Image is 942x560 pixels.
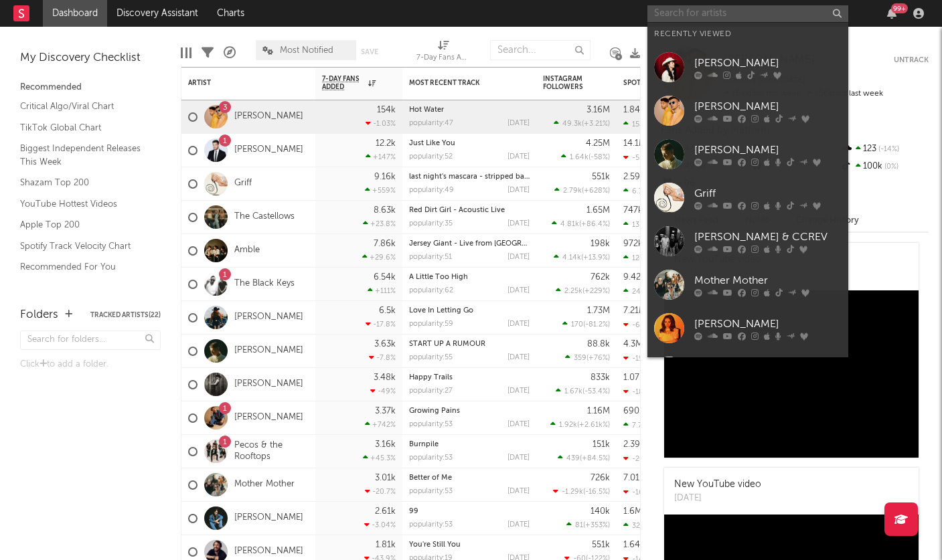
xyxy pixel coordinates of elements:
div: 833k [591,373,610,382]
div: 140k [591,507,610,516]
span: +628 % [584,187,608,195]
a: [PERSON_NAME] & CCREV [647,219,848,263]
span: +353 % [585,522,608,529]
div: Recently Viewed [654,26,842,42]
div: 7-Day Fans Added (7-Day Fans Added) [416,50,470,66]
a: [PERSON_NAME] [647,45,848,89]
div: Filters [202,33,214,72]
span: 170 [571,321,583,329]
div: 7-Day Fans Added (7-Day Fans Added) [416,33,470,72]
div: ( ) [553,487,610,496]
div: ( ) [565,353,610,362]
div: [PERSON_NAME] [694,316,842,332]
a: [PERSON_NAME] [234,412,303,424]
div: popularity: 59 [409,320,453,328]
div: 153k [623,120,647,128]
div: -7.8 % [369,353,396,362]
a: Pecos & the Rooftops [234,440,309,463]
div: +147 % [366,153,396,161]
div: Griff [694,185,842,201]
div: -5.85k [623,153,654,162]
a: Recommended For You [20,260,147,274]
div: 99 [409,508,530,515]
div: +559 % [365,186,396,195]
div: 762k [591,273,610,282]
div: 99 + [891,3,908,13]
div: popularity: 53 [409,421,453,428]
div: Artist [188,79,289,87]
a: Love In Letting Go [409,307,473,314]
div: Recommended [20,80,161,96]
div: Love In Letting Go [409,307,530,314]
div: [DATE] [507,220,530,227]
span: 2.25k [564,288,582,295]
div: 551k [592,541,610,549]
div: [DATE] [507,287,530,294]
button: Untrack [894,54,929,67]
div: [DATE] [507,454,530,462]
div: ( ) [556,286,610,295]
div: 198k [591,240,610,248]
span: 1.92k [559,422,577,429]
div: +45.3 % [363,454,396,462]
div: Red Dirt Girl - Acoustic Live [409,207,530,214]
div: 12.2k [376,139,396,148]
div: 246k [623,287,649,296]
div: -49 % [370,387,396,395]
div: ( ) [562,320,610,329]
a: Amble [234,245,260,256]
div: -18.8k [623,387,654,396]
div: 3.16M [586,106,610,114]
div: 151k [593,440,610,449]
span: -16.5 % [585,488,608,496]
a: 99 [409,508,418,515]
div: Jersey Giant - Live from Dublin [409,240,530,248]
div: 6.72k [623,187,651,195]
span: +13.9 % [583,254,608,262]
div: ( ) [558,454,610,462]
div: [DATE] [507,187,530,194]
div: Just Like You [409,140,530,147]
a: Just Like You [409,140,455,147]
div: Better of Me [409,474,530,482]
div: New YouTube video [674,478,761,492]
a: The Black Keys [234,278,295,290]
div: popularity: 49 [409,187,454,194]
div: START UP A RUMOUR [409,341,530,348]
a: [PERSON_NAME] [647,132,848,176]
a: Biggest Independent Releases This Week [20,141,147,169]
span: 49.3k [562,120,582,128]
div: ( ) [554,253,610,262]
span: 7-Day Fans Added [322,75,365,91]
div: 6.54k [374,273,396,282]
div: 972k [623,240,643,248]
a: [PERSON_NAME] [234,111,303,122]
div: 7.86k [374,240,396,248]
div: 32.8k [623,521,651,530]
a: [PERSON_NAME] [647,89,848,132]
div: 3.63k [374,340,396,349]
div: Edit Columns [181,33,191,72]
a: Growing Pains [409,407,460,415]
a: YouTube Hottest Videos [20,197,147,211]
div: [DATE] [507,120,530,127]
div: 2.61k [375,507,396,516]
input: Search for artists [647,5,848,22]
div: ( ) [556,387,610,395]
div: 100k [840,158,929,175]
span: 4.14k [562,254,581,262]
span: +2.61k % [579,422,608,429]
div: 13.9k [623,220,650,229]
a: Mother Mother [234,479,295,490]
div: 6.5k [379,306,396,315]
span: -58 % [591,154,608,161]
div: 9.42M [623,273,648,282]
div: 7.21M [623,306,646,315]
div: Spotify Monthly Listeners [623,79,724,87]
div: ( ) [566,521,610,529]
div: 3.48k [374,373,396,382]
div: +29.6 % [362,253,396,262]
div: 690k [623,407,644,415]
div: 4.3M [623,340,643,349]
span: 1.67k [564,388,582,395]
